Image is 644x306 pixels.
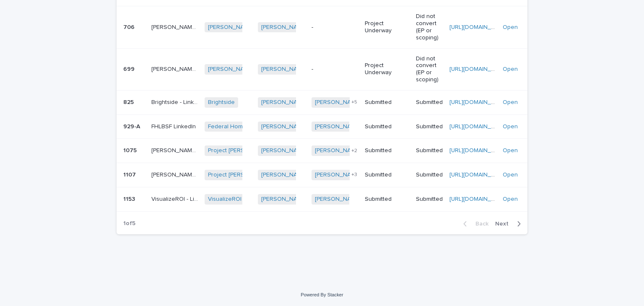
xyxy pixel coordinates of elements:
a: [PERSON_NAME] [208,66,254,73]
a: [PERSON_NAME] [315,123,361,130]
a: Open [503,24,518,30]
p: 1075 [123,145,138,154]
a: [URL][DOMAIN_NAME] [449,148,509,153]
p: Submitted [365,99,409,106]
a: Open [503,99,518,105]
a: [PERSON_NAME] [261,196,307,203]
button: Next [492,220,527,228]
p: Submitted [416,99,443,106]
p: 706 [123,22,136,31]
a: [URL][DOMAIN_NAME] [449,172,509,178]
a: Open [503,196,518,202]
tr: 699699 [PERSON_NAME] - Web Presence (Website/LinkedIn)[PERSON_NAME] - Web Presence (Website/Linke... [117,48,536,90]
span: + 2 [351,148,357,153]
a: [URL][DOMAIN_NAME] [449,99,509,105]
span: + 3 [351,172,357,177]
a: Open [503,124,518,130]
p: 1107 [123,170,138,179]
p: Submitted [365,147,409,154]
p: - [312,24,358,31]
p: VisualizeROI - LinkedIn Outreach [151,194,200,203]
a: [PERSON_NAME] [261,123,307,130]
p: Project Underway [365,62,409,76]
a: [PERSON_NAME] [261,171,307,179]
a: [PERSON_NAME] [315,171,361,179]
p: Kromberg- Bank Company LinkedIn URLs [151,170,200,179]
p: - [312,66,358,73]
p: Submitted [365,171,409,179]
p: Fred kromberg - Linkedin Ids [151,145,200,154]
p: 1153 [123,194,137,203]
tr: 10751075 [PERSON_NAME] - Linkedin Ids[PERSON_NAME] - Linkedin Ids Project [PERSON_NAME] [PERSON_N... [117,139,536,163]
tr: 929-A929-A FHLBSF LinkedInFHLBSF LinkedIn Federal Home Loan Bank of [GEOGRAPHIC_DATA] [PERSON_NAM... [117,114,536,139]
a: Powered By Stacker [301,292,343,297]
span: + 5 [351,100,357,105]
tr: 11531153 VisualizeROI - LinkedIn OutreachVisualizeROI - LinkedIn Outreach VisualizeROI [PERSON_NA... [117,187,536,211]
p: 699 [123,64,136,73]
a: Open [503,148,518,153]
p: John Kao - Linkedin Live [151,22,200,31]
p: 825 [123,97,135,106]
tr: 706706 [PERSON_NAME] - Linkedin Live[PERSON_NAME] - Linkedin Live [PERSON_NAME] [PERSON_NAME] -Pr... [117,6,536,48]
a: [PERSON_NAME] [315,147,361,154]
p: Submitted [416,147,443,154]
span: Back [470,221,488,227]
a: Project [PERSON_NAME] [208,147,274,154]
p: Did not convert (EP or scoping) [416,13,443,41]
a: [PERSON_NAME] [261,66,307,73]
p: 929-A [123,122,142,130]
p: Submitted [365,196,409,203]
tr: 11071107 [PERSON_NAME]- Bank Company LinkedIn URLs[PERSON_NAME]- Bank Company LinkedIn URLs Proje... [117,163,536,187]
a: [URL][DOMAIN_NAME] [449,124,509,130]
a: Federal Home Loan Bank of [GEOGRAPHIC_DATA] [208,123,343,130]
p: Submitted [365,123,409,130]
a: [PERSON_NAME] [261,24,307,31]
a: Open [503,66,518,72]
a: Brightside [208,99,235,106]
a: [PERSON_NAME] [315,99,361,106]
tr: 825825 Brightside - LinkedIn URL EnrichmentBrightside - LinkedIn URL Enrichment Brightside [PERSO... [117,90,536,114]
span: Next [495,221,514,227]
a: VisualizeROI [208,196,241,203]
button: Back [457,220,492,228]
p: Project Underway [365,20,409,34]
p: Submitted [416,171,443,179]
p: 1 of 5 [117,213,142,234]
a: [PERSON_NAME] [208,24,254,31]
p: Did not convert (EP or scoping) [416,55,443,83]
a: Project [PERSON_NAME] [208,171,274,179]
p: FHLBSF LinkedIn [151,122,197,130]
a: [PERSON_NAME] [261,99,307,106]
a: [URL][DOMAIN_NAME] [449,66,509,72]
a: [URL][DOMAIN_NAME] [449,196,509,202]
a: [PERSON_NAME] [261,147,307,154]
p: Submitted [416,196,443,203]
p: Submitted [416,123,443,130]
a: Open [503,172,518,178]
p: Brightside - LinkedIn URL Enrichment [151,97,200,106]
p: John Kao - Web Presence (Website/LinkedIn) [151,64,200,73]
a: [URL][DOMAIN_NAME] [449,24,509,30]
a: [PERSON_NAME] [315,196,361,203]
